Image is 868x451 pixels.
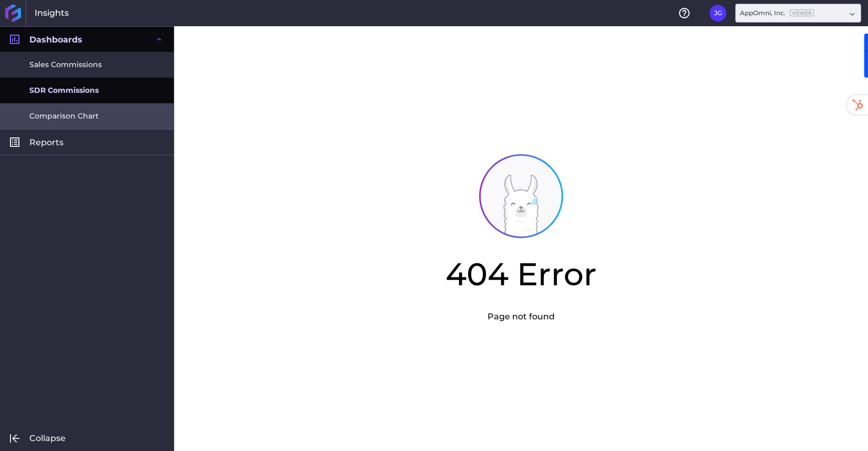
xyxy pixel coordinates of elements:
[676,5,693,22] button: Help
[29,34,82,45] span: Dashboards
[29,111,99,122] span: Comparison Chart
[29,433,66,444] span: Collapse
[29,59,102,70] span: Sales Commissions
[790,9,814,16] ins: Viewer
[29,85,99,96] span: SDR Commissions
[735,4,861,23] div: Dropdown select
[710,5,726,22] button: User Menu
[446,251,597,298] h2: 404 Error
[740,8,814,18] div: AppOmni, Inc.
[29,137,63,148] span: Reports
[488,310,555,323] p: Page not found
